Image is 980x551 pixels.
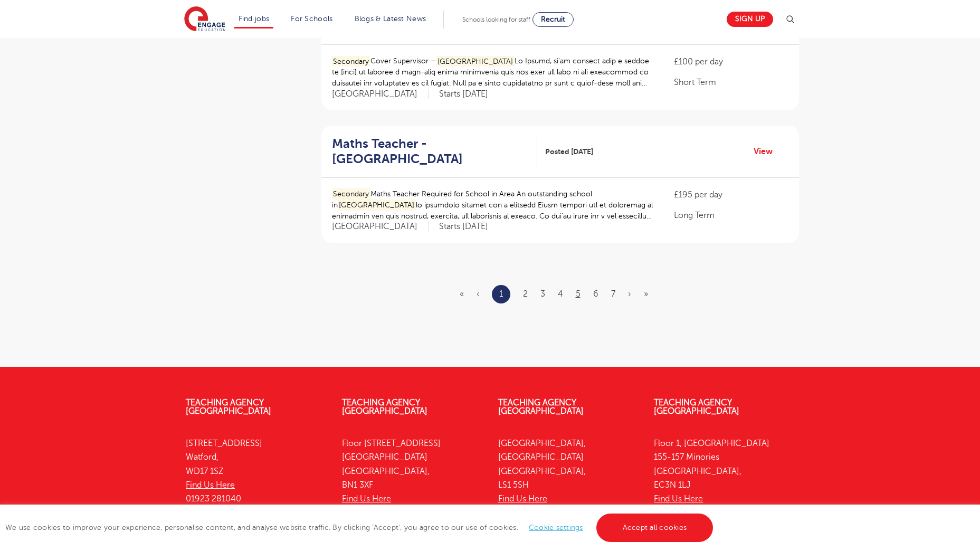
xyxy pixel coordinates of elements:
a: Find Us Here [186,480,235,490]
span: Posted [DATE] [545,146,593,157]
a: Sign up [727,12,773,27]
p: Cover Supervisor – Lo Ipsumd, si’am consect adip e seddoe te [inci] ut laboree d magn-aliq enima ... [332,55,653,89]
p: Floor [STREET_ADDRESS] [GEOGRAPHIC_DATA] [GEOGRAPHIC_DATA], BN1 3XF 01273 447633 [342,436,482,520]
p: Long Term [674,209,788,222]
a: Last [644,289,648,299]
span: Recruit [541,15,565,23]
p: Starts [DATE] [439,221,488,232]
a: Blogs & Latest News [355,15,426,23]
span: Schools looking for staff [462,16,530,23]
a: Find jobs [239,15,270,23]
a: 5 [576,289,581,299]
p: Starts [DATE] [439,89,488,100]
p: Maths Teacher Required for School in Area An outstanding school in lo ipsumdolo sitamet con a eli... [332,188,653,222]
h2: Maths Teacher - [GEOGRAPHIC_DATA] [332,136,529,167]
p: Short Term [674,76,788,89]
a: Teaching Agency [GEOGRAPHIC_DATA] [186,398,271,416]
a: Find Us Here [498,494,547,503]
span: [GEOGRAPHIC_DATA] [332,89,429,100]
img: Engage Education [184,6,225,33]
a: 2 [523,289,528,299]
a: 1 [499,287,503,301]
a: Next [628,289,631,299]
a: 3 [540,289,545,299]
p: [STREET_ADDRESS] Watford, WD17 1SZ 01923 281040 [186,436,326,506]
a: View [754,145,781,158]
a: Accept all cookies [596,514,713,542]
p: £100 per day [674,55,788,68]
a: Teaching Agency [GEOGRAPHIC_DATA] [654,398,739,416]
mark: [GEOGRAPHIC_DATA] [436,56,515,67]
mark: [GEOGRAPHIC_DATA] [338,199,416,211]
a: Find Us Here [654,494,703,503]
a: For Schools [291,15,332,23]
mark: Secondary [332,188,371,199]
a: Cookie settings [529,524,583,531]
a: 6 [593,289,598,299]
p: [GEOGRAPHIC_DATA], [GEOGRAPHIC_DATA] [GEOGRAPHIC_DATA], LS1 5SH 0113 323 7633 [498,436,639,520]
mark: Secondary [332,56,371,67]
span: [GEOGRAPHIC_DATA] [332,221,429,232]
a: Teaching Agency [GEOGRAPHIC_DATA] [498,398,584,416]
a: Find Us Here [342,494,391,503]
span: ‹ [477,289,479,299]
p: £195 per day [674,188,788,201]
a: Teaching Agency [GEOGRAPHIC_DATA] [342,398,427,416]
a: 7 [611,289,615,299]
a: 4 [558,289,563,299]
span: We use cookies to improve your experience, personalise content, and analyse website traffic. By c... [5,524,716,531]
span: « [460,289,464,299]
a: Maths Teacher - [GEOGRAPHIC_DATA] [332,136,537,167]
p: Floor 1, [GEOGRAPHIC_DATA] 155-157 Minories [GEOGRAPHIC_DATA], EC3N 1LJ 0333 150 8020 [654,436,794,520]
a: Recruit [532,12,574,27]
